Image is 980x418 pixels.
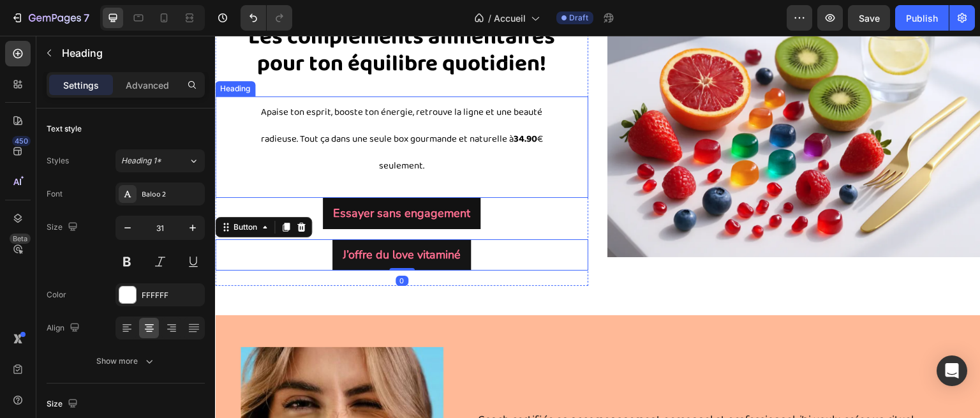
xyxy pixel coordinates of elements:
iframe: Design area [215,36,980,418]
button: Save [848,5,890,31]
button: <p><span style="color:#FF6F91;"><strong>Essayer sans engagement</strong></span></p> [108,162,265,193]
div: Baloo 2 [142,189,202,200]
div: Size [47,219,80,236]
p: 7 [84,10,89,26]
button: <p><span style="color:#FF6F91;"><strong>J’offre du love vitaminé</strong></span></p> [117,204,256,235]
div: Button [16,186,45,197]
p: Settings [63,78,99,92]
div: Styles [47,155,69,167]
div: Color [47,289,66,301]
div: Font [47,188,63,200]
strong: 34.90 [299,96,322,111]
span: Accueil [494,11,526,25]
div: 450 [12,136,31,146]
div: 0 [181,240,193,250]
span: Heading 1* [121,155,161,167]
div: Publish [906,11,938,25]
div: Text style [47,123,82,135]
span: / [488,11,491,25]
span: Apaise ton esprit, booste ton énergie, retrouve la ligne et une beauté radieuse. Tout ça dans une... [46,69,328,138]
div: FFFFFF [142,290,202,301]
strong: Essayer sans engagement [118,170,255,185]
button: Heading 1* [115,149,205,172]
button: Show more [47,350,205,373]
div: Undo/Redo [241,5,292,31]
div: Heading [3,47,38,59]
div: Open Intercom Messenger [937,355,967,386]
p: ⁠⁠⁠⁠⁠⁠⁠ [33,62,340,143]
div: Show more [96,355,156,368]
p: Heading [62,45,200,61]
div: Align [47,320,82,337]
div: Size [47,396,80,413]
strong: J’offre du love vitaminé [128,211,246,227]
span: Save [859,13,880,24]
button: Publish [895,5,949,31]
button: 7 [5,5,95,31]
span: Draft [569,12,588,24]
p: Advanced [126,78,169,92]
div: Beta [10,234,31,244]
h1: Rich Text Editor. Editing area: main [32,61,341,162]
